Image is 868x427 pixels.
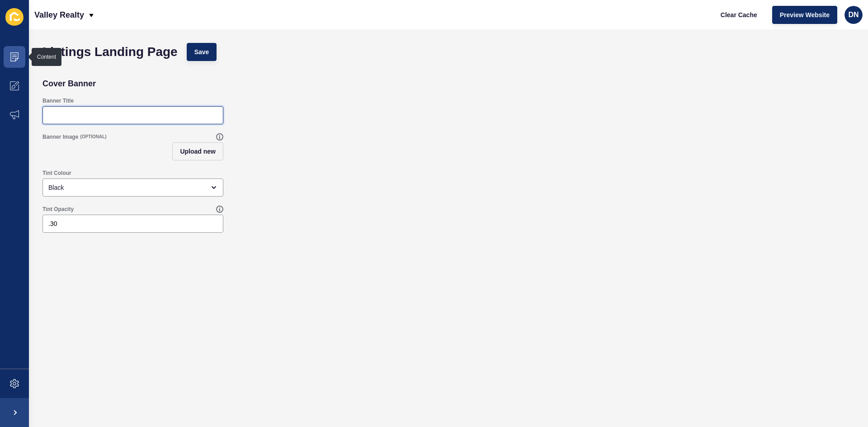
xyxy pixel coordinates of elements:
button: Clear Cache [713,6,765,24]
span: Clear Cache [721,10,757,19]
span: Save [194,47,209,56]
p: Valley Realty [34,4,84,26]
span: (OPTIONAL) [80,134,106,140]
button: Save [187,43,217,61]
button: Preview Website [772,6,837,24]
label: Banner Image [42,133,78,141]
span: Preview Website [780,10,830,19]
label: Banner Title [42,97,74,104]
label: Tint Colour [42,169,71,177]
div: open menu [42,178,223,197]
h1: Listings Landing Page [42,47,178,56]
div: Content [37,53,56,61]
label: Tint Opacity [42,206,74,213]
span: Upload new [180,147,216,156]
span: DN [848,10,859,19]
h2: Cover Banner [42,79,96,88]
button: Upload new [172,142,223,160]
